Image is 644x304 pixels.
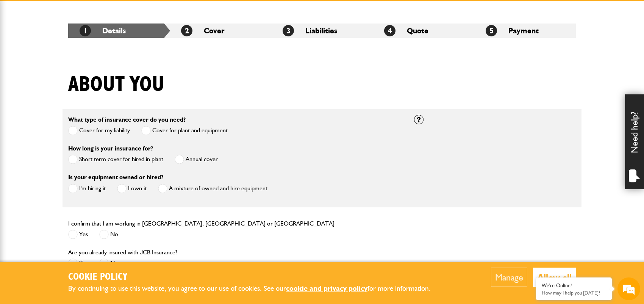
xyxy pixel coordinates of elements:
div: We're Online! [542,282,606,289]
label: Annual cover [175,155,218,164]
span: 3 [283,25,294,36]
span: 2 [181,25,192,36]
label: I confirm that I am working in [GEOGRAPHIC_DATA], [GEOGRAPHIC_DATA] or [GEOGRAPHIC_DATA] [68,221,335,227]
label: Short term cover for hired in plant [68,155,163,164]
h1: About you [68,72,164,97]
label: Cover for my liability [68,126,130,135]
li: Details [68,24,170,38]
label: Are you already insured with JCB Insurance? [68,249,177,255]
li: Cover [170,24,271,38]
li: Quote [373,24,474,38]
li: Payment [474,24,576,38]
label: Yes [68,230,88,239]
label: No [99,230,118,239]
span: 4 [384,25,395,36]
a: cookie and privacy policy [286,284,367,293]
label: Cover for plant and equipment [141,126,228,135]
span: 1 [80,25,91,36]
p: How may I help you today? [542,290,606,296]
label: Is your equipment owned or hired? [68,174,163,180]
label: What type of insurance cover do you need? [68,117,186,123]
label: I'm hiring it [68,184,106,193]
button: Allow all [533,268,576,287]
label: A mixture of owned and hire equipment [158,184,267,193]
label: No [99,259,118,268]
label: Yes [68,259,88,268]
label: I own it [117,184,147,193]
span: 5 [486,25,497,36]
button: Manage [491,268,527,287]
h2: Cookie Policy [68,271,443,283]
div: Need help? [625,94,644,189]
li: Liabilities [271,24,373,38]
label: How long is your insurance for? [68,146,153,152]
p: By continuing to use this website, you agree to our use of cookies. See our for more information. [68,283,443,295]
